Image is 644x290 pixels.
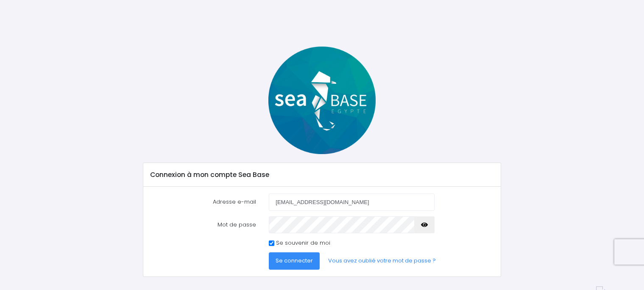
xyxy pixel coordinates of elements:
[276,257,313,265] span: Se connecter
[144,193,262,210] label: Adresse e-mail
[143,163,501,187] div: Connexion à mon compte Sea Base
[144,216,262,233] label: Mot de passe
[269,252,320,269] button: Se connecter
[276,239,330,247] label: Se souvenir de moi
[321,252,443,269] a: Vous avez oublié votre mot de passe ?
